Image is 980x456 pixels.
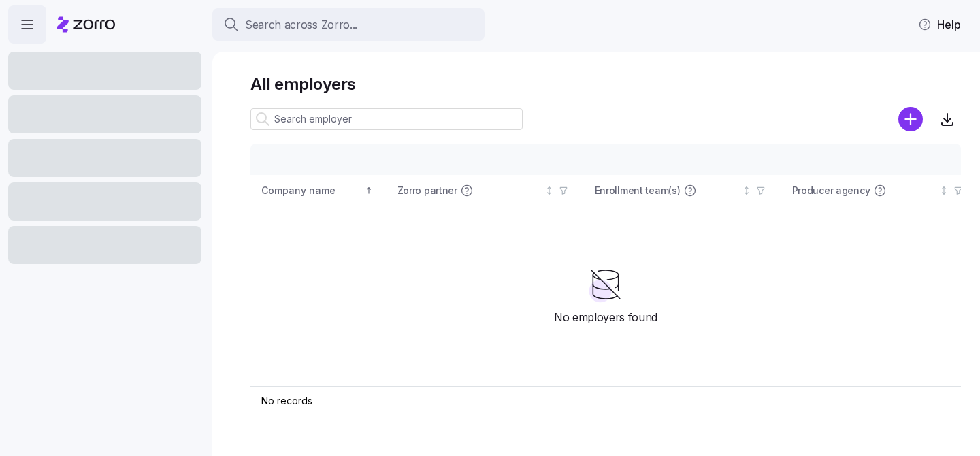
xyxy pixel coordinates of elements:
div: Sorted ascending [364,186,374,195]
button: Search across Zorro... [212,8,485,41]
svg: add icon [898,107,923,131]
div: Not sorted [742,186,751,195]
span: Producer agency [792,184,870,197]
button: Help [907,11,972,38]
h1: All employers [250,74,961,95]
span: No employers found [554,309,657,326]
input: Search employer [250,108,523,130]
div: No records [261,394,834,408]
span: Enrollment team(s) [595,184,681,197]
span: Search across Zorro... [245,16,357,33]
div: Not sorted [939,186,949,195]
span: Zorro partner [397,184,457,197]
span: Help [918,16,961,33]
th: Enrollment team(s)Not sorted [584,175,781,206]
th: Zorro partnerNot sorted [387,175,584,206]
div: Not sorted [544,186,554,195]
th: Company nameSorted ascending [250,175,387,206]
th: Producer agencyNot sorted [781,175,979,206]
div: Company name [261,183,362,198]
